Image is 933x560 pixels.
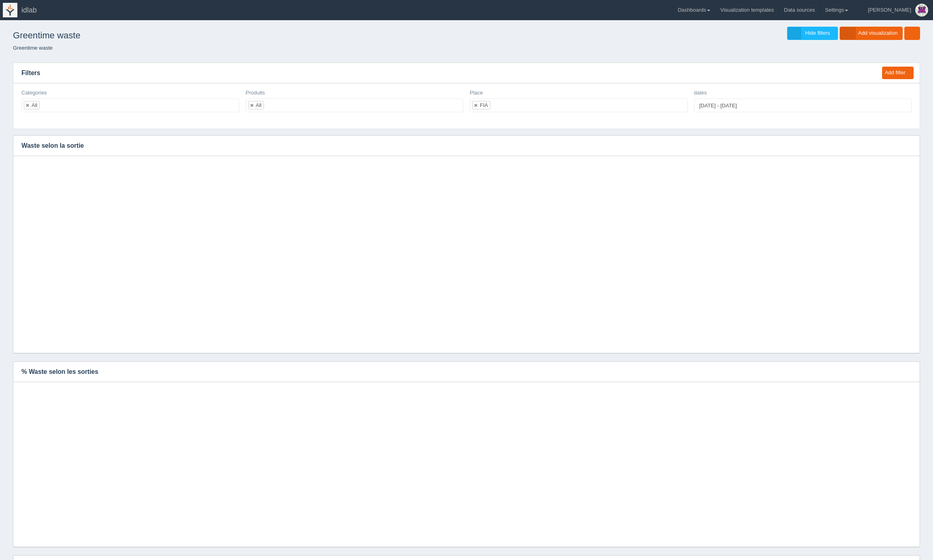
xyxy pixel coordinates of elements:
h3: % Waste selon les sorties [13,362,908,382]
div: FIA [480,103,488,108]
button: Add filter [882,67,914,79]
a: Hide filters [787,27,838,40]
label: Place [470,89,483,97]
label: Produits [246,89,265,97]
div: All [32,103,37,108]
h3: Filters [13,63,874,83]
h1: Greentime waste [13,27,466,44]
li: Greentime waste [13,44,53,52]
img: Profile Picture [915,4,928,17]
label: dates [694,89,707,97]
span: Hide filters [805,30,830,36]
div: [PERSON_NAME] [868,2,911,18]
div: All [256,103,262,108]
a: Add visualization [840,27,903,40]
img: logo-icon-white-65218e21b3e149ebeb43c0d521b2b0920224ca4d96276e4423216f8668933697.png [3,3,17,17]
h3: Waste selon la sortie [13,136,908,156]
span: idlab [21,6,37,14]
label: Categories [21,89,47,97]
